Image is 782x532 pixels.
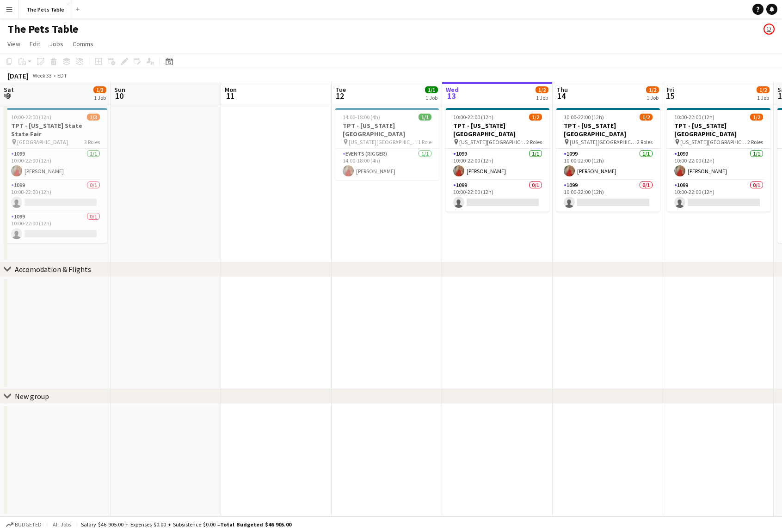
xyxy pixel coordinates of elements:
[5,520,43,530] button: Budgeted
[349,139,418,145] span: [US_STATE][GEOGRAPHIC_DATA]
[223,91,237,101] span: 11
[220,521,291,528] span: Total Budgeted $46 905.00
[764,24,775,35] app-user-avatar: Jamie Neale
[667,85,674,94] span: Fri
[69,38,97,50] a: Comms
[335,108,439,180] app-job-card: 14:00-18:00 (4h)1/1TPT - [US_STATE][GEOGRAPHIC_DATA] [US_STATE][GEOGRAPHIC_DATA]1 RoleEvents (Rig...
[2,91,14,101] span: 9
[31,72,54,79] span: Week 33
[30,40,40,48] span: Edit
[640,114,653,121] span: 1/2
[81,521,291,528] div: Salary $46 905.00 + Expenses $0.00 + Subsistence $0.00 =
[113,91,125,101] span: 10
[57,72,67,79] div: EDT
[7,71,29,80] div: [DATE]
[555,91,568,101] span: 14
[343,114,380,121] span: 14:00-18:00 (4h)
[335,121,439,138] h3: TPT - [US_STATE][GEOGRAPHIC_DATA]
[637,139,653,145] span: 2 Roles
[4,180,107,212] app-card-role: 10990/110:00-22:00 (12h)
[4,38,24,50] a: View
[4,85,14,94] span: Sat
[680,139,747,145] span: [US_STATE][GEOGRAPHIC_DATA]
[446,180,549,212] app-card-role: 10990/110:00-22:00 (12h)
[49,40,63,48] span: Jobs
[459,139,526,145] span: [US_STATE][GEOGRAPHIC_DATA]
[536,94,548,101] div: 1 Job
[419,114,431,121] span: 1/1
[556,121,660,138] h3: TPT - [US_STATE][GEOGRAPHIC_DATA]
[570,139,637,145] span: [US_STATE][GEOGRAPHIC_DATA]
[4,121,107,138] h3: TPT - [US_STATE] State State Fair
[46,38,67,50] a: Jobs
[646,86,659,93] span: 1/2
[526,139,542,145] span: 2 Roles
[4,212,107,243] app-card-role: 10990/110:00-22:00 (12h)
[556,85,568,94] span: Thu
[17,139,68,145] span: [GEOGRAPHIC_DATA]
[94,94,106,101] div: 1 Job
[15,265,91,274] div: Accomodation & Flights
[446,121,549,138] h3: TPT - [US_STATE][GEOGRAPHIC_DATA]
[446,108,549,212] app-job-card: 10:00-22:00 (12h)1/2TPT - [US_STATE][GEOGRAPHIC_DATA] [US_STATE][GEOGRAPHIC_DATA]2 Roles10991/110...
[51,521,73,528] span: All jobs
[84,139,100,145] span: 3 Roles
[425,86,438,93] span: 1/1
[11,114,51,121] span: 10:00-22:00 (12h)
[7,40,20,48] span: View
[15,521,42,528] span: Budgeted
[667,108,770,212] app-job-card: 10:00-22:00 (12h)1/2TPT - [US_STATE][GEOGRAPHIC_DATA] [US_STATE][GEOGRAPHIC_DATA]2 Roles10991/110...
[453,114,493,121] span: 10:00-22:00 (12h)
[667,180,770,212] app-card-role: 10990/110:00-22:00 (12h)
[114,85,125,94] span: Sun
[15,392,49,401] div: New group
[667,149,770,180] app-card-role: 10991/110:00-22:00 (12h)[PERSON_NAME]
[4,108,107,243] app-job-card: 10:00-22:00 (12h)1/3TPT - [US_STATE] State State Fair [GEOGRAPHIC_DATA]3 Roles10991/110:00-22:00 ...
[556,108,660,212] app-job-card: 10:00-22:00 (12h)1/2TPT - [US_STATE][GEOGRAPHIC_DATA] [US_STATE][GEOGRAPHIC_DATA]2 Roles10991/110...
[73,40,93,48] span: Comms
[556,180,660,212] app-card-role: 10990/110:00-22:00 (12h)
[7,22,78,36] h1: The Pets Table
[446,149,549,180] app-card-role: 10991/110:00-22:00 (12h)[PERSON_NAME]
[425,94,437,101] div: 1 Job
[26,38,44,50] a: Edit
[335,149,439,180] app-card-role: Events (Rigger)1/114:00-18:00 (4h)[PERSON_NAME]
[93,86,106,93] span: 1/3
[750,114,763,121] span: 1/2
[87,114,100,121] span: 1/3
[335,85,346,94] span: Tue
[667,121,770,138] h3: TPT - [US_STATE][GEOGRAPHIC_DATA]
[674,114,714,121] span: 10:00-22:00 (12h)
[647,94,659,101] div: 1 Job
[529,114,542,121] span: 1/2
[665,91,674,101] span: 15
[564,114,604,121] span: 10:00-22:00 (12h)
[446,85,459,94] span: Wed
[225,85,237,94] span: Mon
[444,91,459,101] span: 13
[334,91,346,101] span: 12
[4,149,107,180] app-card-role: 10991/110:00-22:00 (12h)[PERSON_NAME]
[536,86,548,93] span: 1/2
[747,139,763,145] span: 2 Roles
[19,0,72,18] button: The Pets Table
[418,139,431,145] span: 1 Role
[757,94,769,101] div: 1 Job
[556,149,660,180] app-card-role: 10991/110:00-22:00 (12h)[PERSON_NAME]
[757,86,770,93] span: 1/2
